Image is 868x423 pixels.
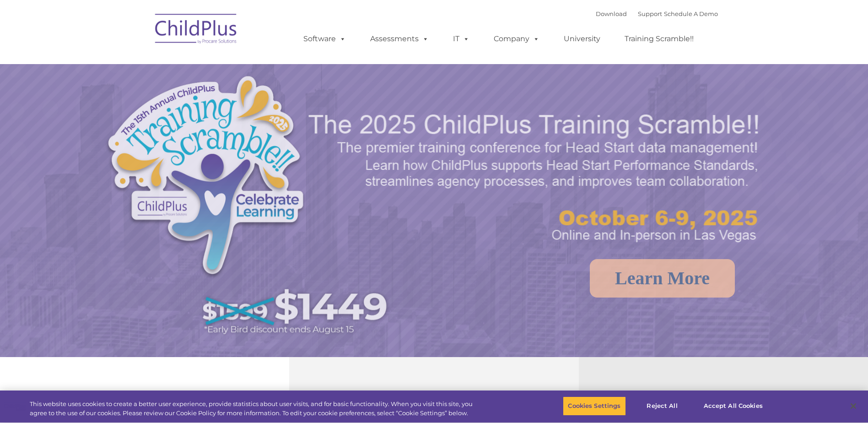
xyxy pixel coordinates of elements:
button: Cookies Settings [563,396,625,416]
a: Company [485,30,549,48]
a: Training Scramble!! [615,30,703,48]
a: Assessments [361,30,438,48]
button: Accept All Cookies [699,396,768,416]
a: Schedule A Demo [664,10,718,17]
button: Close [843,396,863,416]
button: Reject All [634,396,691,416]
a: Learn More [590,259,735,298]
a: IT [444,30,479,48]
a: Download [596,10,627,17]
a: University [555,30,609,48]
a: Support [638,10,662,17]
font: | [596,10,718,17]
a: Software [294,30,355,48]
div: This website uses cookies to create a better user experience, provide statistics about user visit... [30,400,477,418]
img: ChildPlus by Procare Solutions [151,7,242,53]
